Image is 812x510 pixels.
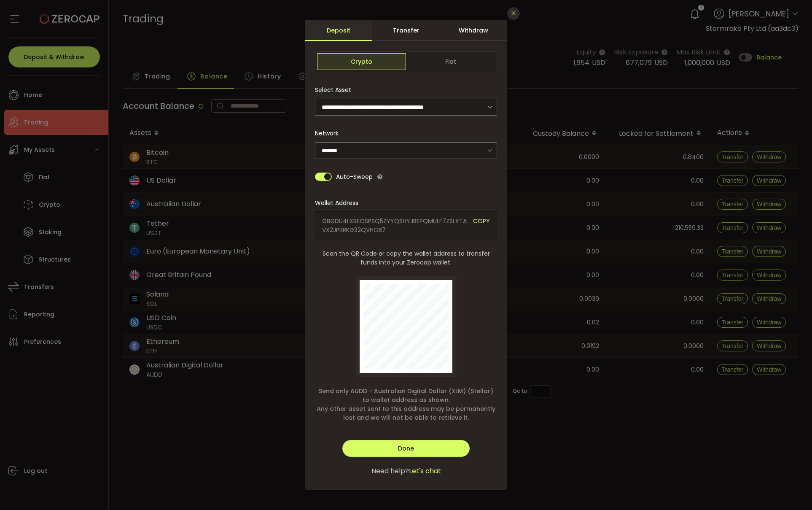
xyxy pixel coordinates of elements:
[336,168,373,185] span: Auto-Sweep
[406,53,495,70] span: Fiat
[305,20,372,41] div: Deposit
[342,440,470,457] button: Done
[372,20,440,41] div: Transfer
[315,249,497,267] span: Scan the QR Code or copy the wallet address to transfer funds into your Zerocap wallet.
[322,217,467,235] span: GBGDU4LXREOSPSQ5ZYYQSHYJBEPQMULF7ZSLXTAVX2JPRRKG32QVHOB7
[507,7,520,20] button: Close
[473,217,490,235] span: COPY
[315,405,497,422] span: Any other asset sent to this address may be permanently lost and we will not be able to retrieve it.
[317,53,406,70] span: Crypto
[770,470,812,510] iframe: Chat Widget
[371,466,409,476] span: Need help?
[305,20,507,489] div: dialog
[315,129,344,138] label: Network
[315,86,356,94] label: Select Asset
[315,387,497,405] span: Send only AUDD - Australian Digital Dollar (XLM) (Stellar) to wallet address as shown.
[398,444,414,453] span: Done
[315,199,363,207] label: Wallet Address
[440,20,507,41] div: Withdraw
[409,466,441,476] span: Let's chat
